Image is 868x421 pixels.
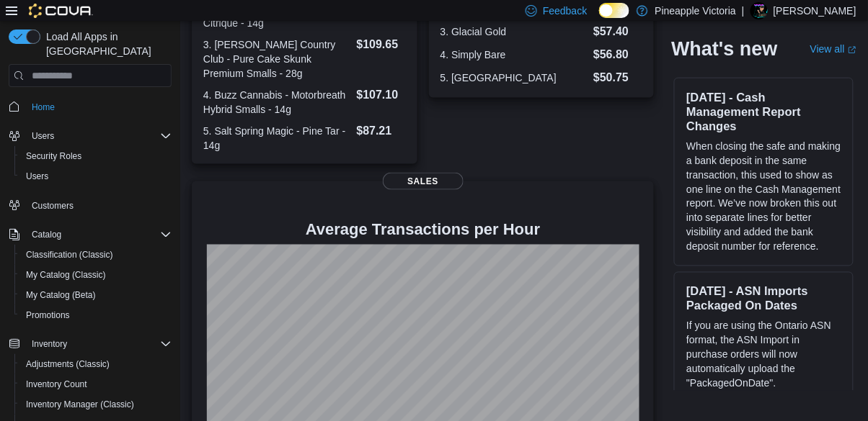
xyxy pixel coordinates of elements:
button: My Catalog (Beta) [14,285,177,305]
p: If you are using the Ontario ASN format, the ASN Import in purchase orders will now automatically... [686,319,841,391]
button: Catalog [26,226,67,243]
button: Inventory [3,334,177,354]
button: Catalog [3,225,177,245]
a: Promotions [20,307,76,324]
span: Classification (Classic) [20,246,172,263]
span: Inventory [32,338,67,350]
span: Home [26,97,172,115]
span: Security Roles [26,150,81,162]
span: Home [32,101,55,113]
button: Adjustments (Classic) [14,354,177,374]
p: Pineapple Victoria [655,2,737,19]
div: Kurtis Tingley [750,2,768,19]
span: Adjustments (Classic) [20,356,172,373]
img: Cova [29,4,93,18]
dt: 3. Glacial Gold [440,24,588,39]
button: Security Roles [14,146,177,166]
button: Inventory [26,335,73,353]
span: Users [26,171,48,182]
span: Classification (Classic) [26,249,113,261]
button: Promotions [14,305,177,325]
a: Customers [26,197,79,214]
button: Customers [3,195,177,216]
button: Users [26,127,60,145]
a: My Catalog (Classic) [20,266,112,284]
span: Inventory Count [20,376,172,393]
span: Feedback [543,4,587,18]
button: Users [14,166,177,186]
a: View allExternal link [810,43,856,55]
p: [PERSON_NAME] [774,2,856,19]
h4: Average Transactions per Hour [203,222,642,239]
span: Customers [32,200,74,212]
span: My Catalog (Beta) [26,289,96,301]
span: Inventory [26,335,172,353]
h2: What's new [671,37,777,60]
span: Load All Apps in [GEOGRAPHIC_DATA] [40,30,172,58]
button: Classification (Classic) [14,245,177,265]
span: Users [26,127,172,145]
dd: $57.40 [593,23,642,40]
button: My Catalog (Classic) [14,265,177,285]
span: Promotions [26,309,70,321]
h3: [DATE] - Cash Management Report Changes [686,90,841,133]
p: When closing the safe and making a bank deposit in the same transaction, this used to show as one... [686,139,841,254]
span: Catalog [32,229,61,240]
dt: 5. [GEOGRAPHIC_DATA] [440,71,588,85]
dd: $50.75 [593,69,642,86]
dd: $87.21 [357,122,406,140]
dd: $109.65 [357,36,406,53]
dt: 4. Buzz Cannabis - Motorbreath Hybrid Smalls - 14g [203,88,351,117]
dt: 3. [PERSON_NAME] Country Club - Pure Cake Skunk Premium Smalls - 28g [203,37,351,81]
input: Dark Mode [599,3,629,18]
span: My Catalog (Classic) [26,269,106,281]
button: Users [3,126,177,146]
span: Users [32,130,54,142]
a: Adjustments (Classic) [20,356,115,373]
a: Security Roles [20,148,87,165]
button: Inventory Count [14,374,177,394]
span: Sales [383,173,464,190]
span: Dark Mode [599,18,600,19]
span: Catalog [26,226,172,243]
span: Inventory Count [26,379,87,390]
h3: [DATE] - ASN Imports Packaged On Dates [686,284,841,313]
span: My Catalog (Beta) [20,286,172,304]
a: Inventory Manager (Classic) [20,396,140,413]
dt: 5. Salt Spring Magic - Pine Tar - 14g [203,124,351,153]
button: Home [3,96,177,117]
dd: $107.10 [357,86,406,104]
a: Home [26,99,61,116]
span: Users [20,168,172,185]
a: Inventory Count [20,376,93,393]
svg: External link [848,45,856,54]
span: Adjustments (Classic) [26,358,110,370]
span: My Catalog (Classic) [20,266,172,284]
dt: 4. Simply Bare [440,47,588,62]
a: My Catalog (Beta) [20,286,102,304]
a: Classification (Classic) [20,246,119,263]
span: Inventory Manager (Classic) [20,396,172,413]
p: | [742,2,745,19]
span: Security Roles [20,148,172,165]
span: Promotions [20,307,172,324]
button: Inventory Manager (Classic) [14,394,177,415]
dd: $56.80 [593,46,642,63]
span: Inventory Manager (Classic) [26,399,134,410]
span: Customers [26,196,172,214]
a: Users [20,168,54,185]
